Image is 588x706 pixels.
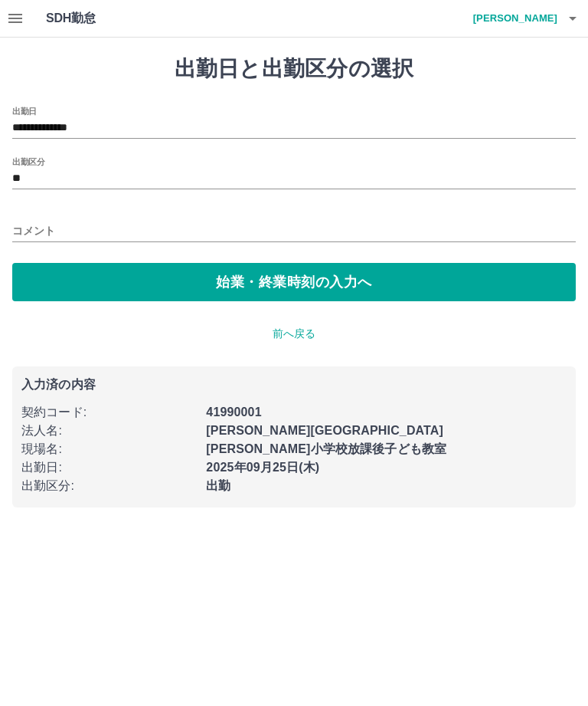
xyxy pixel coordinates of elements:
[12,56,576,82] h1: 出勤日と出勤区分の選択
[21,458,197,477] p: 出勤日 :
[206,406,261,419] b: 41990001
[12,105,37,117] label: 出勤日
[206,424,443,437] b: [PERSON_NAME][GEOGRAPHIC_DATA]
[21,379,567,391] p: 入力済の内容
[12,326,576,342] p: 前へ戻る
[206,442,446,455] b: [PERSON_NAME]小学校放課後子ども教室
[21,403,197,422] p: 契約コード :
[21,422,197,440] p: 法人名 :
[12,156,44,167] label: 出勤区分
[206,479,230,492] b: 出勤
[21,477,197,495] p: 出勤区分 :
[21,440,197,458] p: 現場名 :
[206,461,319,474] b: 2025年09月25日(木)
[12,263,576,301] button: 始業・終業時刻の入力へ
